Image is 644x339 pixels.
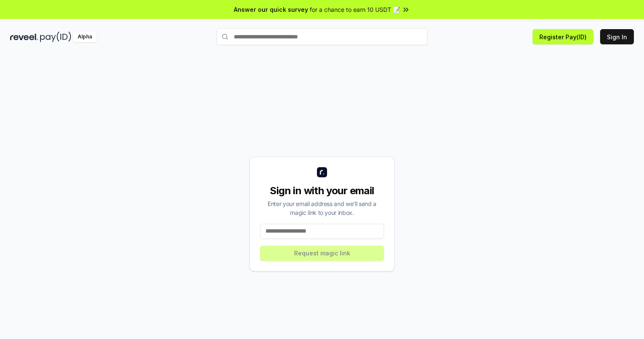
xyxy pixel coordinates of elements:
button: Register Pay(ID) [533,29,593,44]
span: Answer our quick survey [234,5,308,14]
img: reveel_dark [10,32,38,42]
button: Sign In [600,29,634,44]
div: Enter your email address and we’ll send a magic link to your inbox. [260,199,384,217]
div: Sign in with your email [260,184,384,198]
img: pay_id [40,32,71,42]
img: logo_small [317,167,327,177]
span: for a chance to earn 10 USDT 📝 [310,5,400,14]
div: Alpha [73,32,97,42]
